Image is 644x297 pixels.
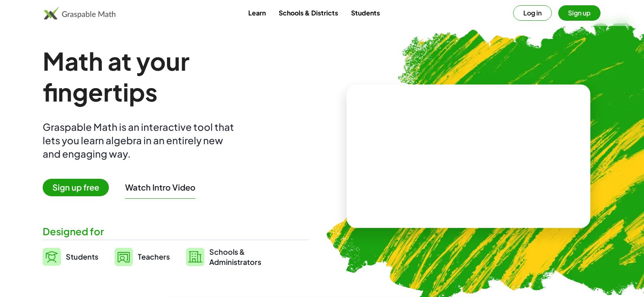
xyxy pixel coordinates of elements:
a: Students [345,5,386,20]
a: Schools & Districts [272,5,345,20]
a: Schools &Administrators [186,247,261,267]
span: Teachers [138,252,170,261]
a: Learn [242,5,272,20]
div: Designed for [43,225,309,238]
img: svg%3e [115,248,133,266]
span: Students [66,252,98,261]
video: What is this? This is dynamic math notation. Dynamic math notation plays a central role in how Gr... [408,126,529,187]
button: Watch Intro Video [125,182,195,193]
span: Schools & Administrators [209,247,261,267]
a: Students [43,247,98,267]
a: Teachers [115,247,170,267]
h1: Math at your fingertips [43,46,301,107]
div: Graspable Math is an interactive tool that lets you learn algebra in an entirely new and engaging... [43,120,238,160]
img: svg%3e [186,248,204,266]
button: Log in [513,5,552,21]
img: svg%3e [43,248,61,266]
span: Sign up free [43,179,109,196]
button: Sign up [558,5,601,21]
